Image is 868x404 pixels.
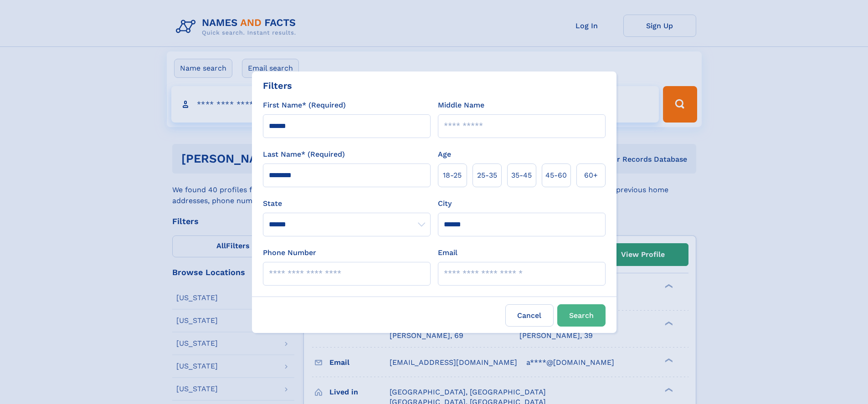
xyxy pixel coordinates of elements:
label: State [263,198,431,209]
label: Age [438,149,451,160]
span: 45‑60 [545,170,567,181]
label: First Name* (Required) [263,100,346,111]
button: Search [557,304,606,327]
label: Email [438,247,457,258]
span: 60+ [584,170,598,181]
span: 18‑25 [443,170,462,181]
span: 35‑45 [511,170,532,181]
label: Middle Name [438,100,484,111]
label: Last Name* (Required) [263,149,345,160]
label: Phone Number [263,247,316,258]
label: City [438,198,452,209]
span: 25‑35 [477,170,497,181]
label: Cancel [505,304,554,327]
div: Filters [263,79,292,92]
